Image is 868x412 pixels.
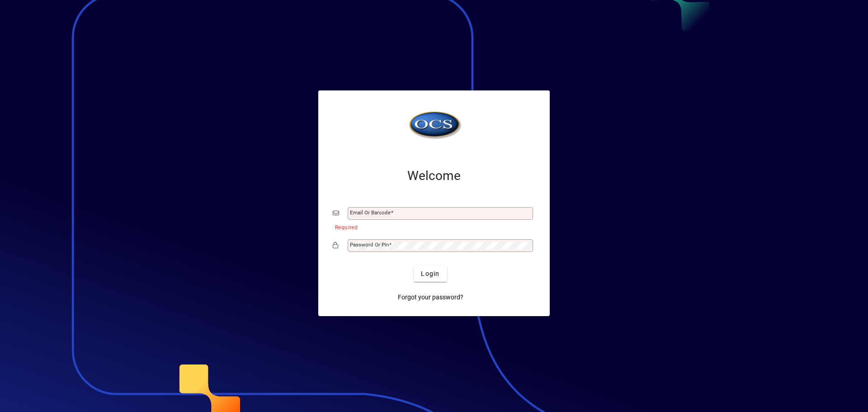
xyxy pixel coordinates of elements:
h2: Welcome [333,168,535,184]
mat-label: Email or Barcode [350,209,391,216]
mat-label: Password or Pin [350,242,389,248]
span: Login [421,269,439,279]
button: Login [414,265,447,282]
a: Forgot your password? [394,289,467,305]
mat-error: Required [335,222,528,232]
span: Forgot your password? [398,293,463,302]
